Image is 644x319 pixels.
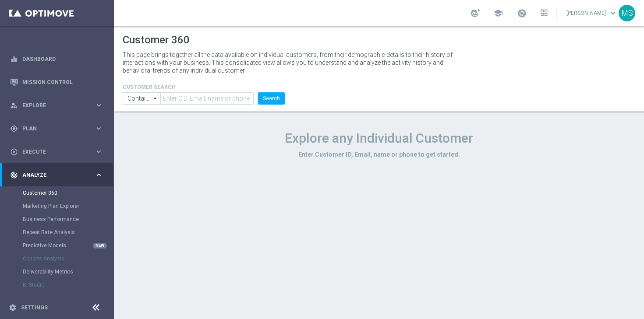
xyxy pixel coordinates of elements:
[10,125,103,132] button: gps_fixed Plan keyboard_arrow_right
[10,125,95,133] div: Plan
[23,278,113,291] div: BI Studio
[23,213,113,226] div: Business Performance
[23,252,113,265] div: Cohorts Analysis
[22,126,95,131] span: Plan
[22,149,95,154] span: Execute
[123,34,635,46] h1: Customer 360
[10,171,95,179] div: Analyze
[10,70,103,94] div: Mission Control
[10,56,103,63] button: equalizer Dashboard
[10,102,95,109] div: Explore
[23,239,113,252] div: Predictive Models
[10,125,18,133] i: gps_fixed
[93,243,107,249] div: NEW
[10,55,18,63] i: equalizer
[23,200,113,213] div: Marketing Plan Explorer
[10,171,18,179] i: track_changes
[23,268,91,275] a: Deliverability Metrics
[123,151,635,158] h3: Enter Customer ID, Email, name or phone to get started.
[21,305,48,310] a: Settings
[22,70,103,94] a: Mission Control
[23,186,113,200] div: Customer 360
[10,102,18,109] i: person_search
[10,148,18,156] i: play_circle_outline
[566,7,619,20] a: [PERSON_NAME]keyboard_arrow_down
[23,216,91,223] a: Business Performance
[123,92,160,105] input: Contains
[619,5,635,21] div: MS
[22,172,95,178] span: Analyze
[608,8,618,18] span: keyboard_arrow_down
[493,8,503,18] span: school
[10,102,103,109] button: person_search Explore keyboard_arrow_right
[22,103,95,108] span: Explore
[23,229,91,236] a: Repeat Rate Analysis
[95,171,103,179] i: keyboard_arrow_right
[10,47,103,70] div: Dashboard
[22,47,103,70] a: Dashboard
[258,92,285,105] button: Search
[23,265,113,278] div: Deliverability Metrics
[10,79,103,86] button: Mission Control
[9,304,17,312] i: settings
[10,172,103,179] button: track_changes Analyze keyboard_arrow_right
[95,101,103,109] i: keyboard_arrow_right
[95,147,103,156] i: keyboard_arrow_right
[123,84,285,90] h4: CUSTOMER SEARCH
[123,51,460,74] p: This page brings together all the data available on individual customers, from their demographic ...
[151,93,160,104] i: arrow_drop_down
[10,148,103,155] button: play_circle_outline Execute keyboard_arrow_right
[95,124,103,133] i: keyboard_arrow_right
[23,226,113,239] div: Repeat Rate Analysis
[23,203,91,210] a: Marketing Plan Explorer
[160,92,254,105] input: Enter CID, Email, name or phone
[10,148,95,156] div: Execute
[23,189,91,196] a: Customer 360
[123,130,635,146] h1: Explore any Individual Customer
[23,242,91,249] a: Predictive Models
